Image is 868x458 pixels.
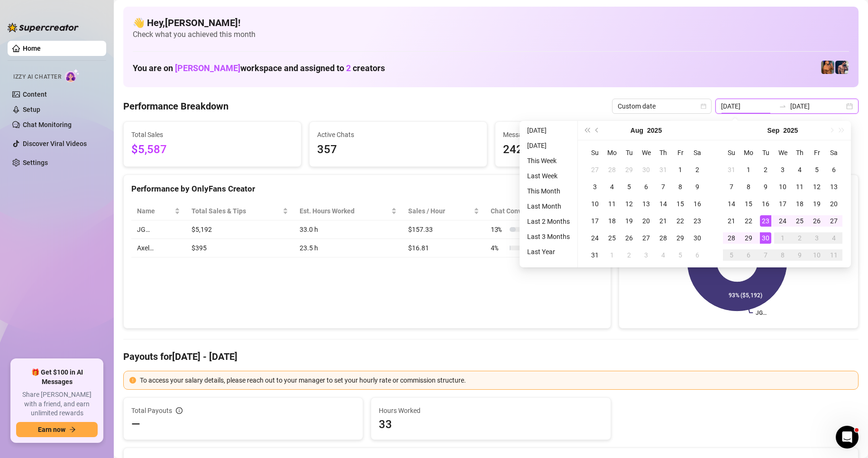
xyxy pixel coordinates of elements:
[658,232,669,244] div: 28
[828,249,840,261] div: 11
[757,212,774,229] td: 2025-09-23
[491,206,590,216] span: Chat Conversion
[621,212,638,229] td: 2025-08-19
[672,247,689,264] td: 2025-09-05
[379,405,603,416] span: Hours Worked
[618,99,706,113] span: Custom date
[621,229,638,247] td: 2025-08-26
[630,121,643,140] button: Choose a month
[621,247,638,264] td: 2025-09-02
[692,215,703,227] div: 23
[723,195,740,212] td: 2025-09-14
[603,229,621,247] td: 2025-08-25
[726,232,737,244] div: 28
[131,239,186,257] td: Axel…
[186,202,294,220] th: Total Sales & Tips
[640,215,652,227] div: 20
[675,249,686,261] div: 5
[726,164,737,175] div: 31
[603,144,621,161] th: Mo
[689,229,706,247] td: 2025-08-30
[294,220,403,239] td: 33.0 h
[638,195,655,212] td: 2025-08-13
[821,61,834,74] img: JG
[672,195,689,212] td: 2025-08-15
[623,215,635,227] div: 19
[757,195,774,212] td: 2025-09-16
[811,249,822,261] div: 10
[582,121,592,140] button: Last year (Control + left)
[603,161,621,178] td: 2025-07-28
[808,195,825,212] td: 2025-09-19
[740,229,757,247] td: 2025-09-29
[757,161,774,178] td: 2025-09-02
[740,161,757,178] td: 2025-09-01
[402,239,485,257] td: $16.81
[655,178,672,195] td: 2025-08-07
[808,144,825,161] th: Fr
[586,178,603,195] td: 2025-08-03
[794,232,805,244] div: 2
[586,247,603,264] td: 2025-08-31
[774,161,791,178] td: 2025-09-03
[791,229,808,247] td: 2025-10-02
[791,178,808,195] td: 2025-09-11
[485,202,603,220] th: Chat Conversion
[689,247,706,264] td: 2025-09-06
[672,144,689,161] th: Fr
[131,129,293,140] span: Total Sales
[655,161,672,178] td: 2025-07-31
[726,198,737,210] div: 14
[726,181,737,192] div: 7
[638,229,655,247] td: 2025-08-27
[8,23,79,32] img: logo-BBDzfeDw.svg
[655,144,672,161] th: Th
[402,202,485,220] th: Sales / Hour
[743,181,754,192] div: 8
[655,229,672,247] td: 2025-08-28
[794,249,805,261] div: 9
[811,232,822,244] div: 3
[723,144,740,161] th: Su
[38,426,65,433] span: Earn now
[692,198,703,210] div: 16
[176,407,183,414] span: info-circle
[794,164,805,175] div: 4
[794,198,805,210] div: 18
[777,164,788,175] div: 3
[638,247,655,264] td: 2025-09-03
[825,247,842,264] td: 2025-10-11
[300,206,390,216] div: Est. Hours Worked
[743,215,754,227] div: 22
[811,215,822,227] div: 26
[811,198,822,210] div: 19
[16,422,98,437] button: Earn nowarrow-right
[774,247,791,264] td: 2025-10-08
[825,144,842,161] th: Sa
[756,310,767,316] text: JG…
[294,239,403,257] td: 23.5 h
[774,212,791,229] td: 2025-09-24
[658,164,669,175] div: 31
[408,206,472,216] span: Sales / Hour
[791,195,808,212] td: 2025-09-18
[379,417,603,432] span: 33
[523,246,574,257] li: Last Year
[760,249,771,261] div: 7
[721,101,775,111] input: Start date
[828,215,840,227] div: 27
[757,178,774,195] td: 2025-09-09
[658,181,669,192] div: 7
[757,247,774,264] td: 2025-10-07
[603,195,621,212] td: 2025-08-11
[655,195,672,212] td: 2025-08-14
[133,63,385,73] h1: You are on workspace and assigned to creators
[523,201,574,212] li: Last Month
[131,417,140,432] span: —
[825,161,842,178] td: 2025-09-06
[23,159,48,166] a: Settings
[606,215,618,227] div: 18
[23,140,87,147] a: Discover Viral Videos
[586,212,603,229] td: 2025-08-17
[825,178,842,195] td: 2025-09-13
